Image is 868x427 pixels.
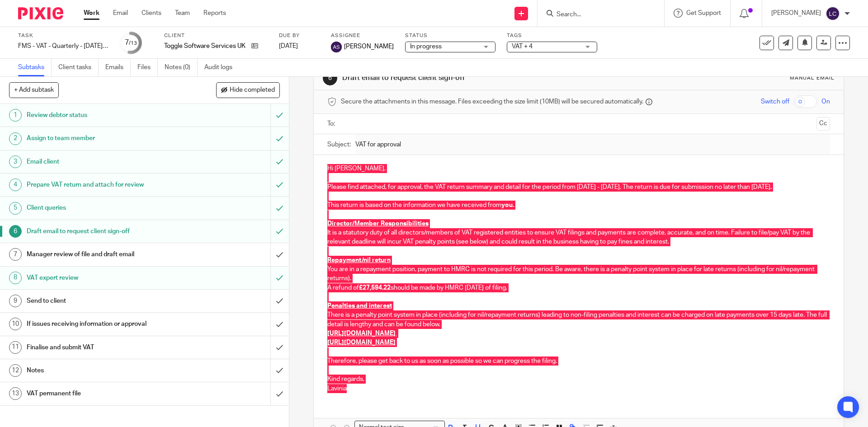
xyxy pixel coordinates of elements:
[58,59,99,76] a: Client tasks
[105,59,131,76] a: Emails
[9,202,22,215] div: 5
[341,97,643,106] span: Secure the attachments in this message. Files exceeding the size limit (10MB) will be secured aut...
[9,387,22,400] div: 13
[405,32,495,39] label: Status
[18,42,108,51] div: FMS - VAT - Quarterly - [DATE] - [DATE]
[9,82,59,98] button: + Add subtask
[507,32,597,39] label: Tags
[84,9,99,18] a: Work
[18,7,63,19] img: Pixie
[327,357,830,366] p: Therefore, please get back to us as soon as possible so we can progress the filing.
[27,387,183,400] h1: VAT permanent file
[27,364,183,377] h1: Notes
[27,271,183,285] h1: VAT expert review
[410,43,442,50] span: In progress
[327,257,391,263] u: Repayment/nil return
[216,82,280,98] button: Hide completed
[331,32,394,39] label: Assignee
[27,248,183,261] h1: Manager review of file and draft email
[327,183,830,192] p: Please find attached, for approval, the VAT return summary and detail for the period from [DATE] ...
[18,42,108,51] div: FMS - VAT - Quarterly - May - July, 2025
[826,6,840,21] img: svg%3E
[27,294,183,308] h1: Send to client
[129,41,137,46] small: /13
[9,318,22,330] div: 10
[327,375,830,384] p: Kind regards,
[327,339,396,346] a: [URL][DOMAIN_NAME]
[9,295,22,307] div: 9
[9,272,22,284] div: 8
[9,248,22,261] div: 7
[9,178,22,191] div: 4
[9,109,22,122] div: 1
[556,11,637,19] input: Search
[9,341,22,354] div: 11
[165,59,198,76] a: Notes (0)
[27,155,183,169] h1: Email client
[18,59,52,76] a: Subtasks
[331,42,342,52] img: svg%3E
[771,9,821,18] p: [PERSON_NAME]
[27,341,183,354] h1: Finalise and submit VAT
[327,330,396,337] a: [URL][DOMAIN_NAME]
[327,221,429,227] u: Director/Member Responsibilities
[327,228,830,247] p: It is a statutory duty of all directors/members of VAT registered entities to ensure VAT filings ...
[359,285,391,291] strong: £27,594.22
[230,87,275,94] span: Hide completed
[816,117,830,131] button: Cc
[327,119,337,128] label: To:
[9,155,22,168] div: 3
[821,97,830,106] span: On
[27,201,183,215] h1: Client queries
[327,164,830,173] p: Hi [PERSON_NAME],
[125,38,137,48] div: 7
[204,59,239,76] a: Audit logs
[113,9,128,18] a: Email
[27,108,183,122] h1: Review debtor status
[327,265,830,283] p: You are in a repayment position, payment to HMRC is not required for this period. Be aware, there...
[279,32,320,39] label: Due by
[327,140,351,149] label: Subject:
[327,201,830,210] p: This return is based on the information we have received from
[279,43,298,49] span: [DATE]
[686,10,721,16] span: Get Support
[770,184,772,190] strong: .
[9,225,22,238] div: 6
[9,364,22,377] div: 12
[327,303,392,309] u: Penalties and interest
[501,202,514,208] strong: you.
[137,59,158,76] a: Files
[323,71,337,85] div: 6
[761,97,789,106] span: Switch off
[164,42,247,51] p: Toggle Software Services UK Ltd
[164,32,268,39] label: Client
[327,310,830,329] p: There is a penalty point system in place (including for nil/repayment returns) leading to non-fil...
[18,32,108,39] label: Task
[27,178,183,192] h1: Prepare VAT return and attach for review
[512,43,533,50] span: VAT + 4
[27,131,183,145] h1: Assign to team member
[342,73,598,83] h1: Draft email to request client sign-off
[27,225,183,238] h1: Draft email to request client sign-off
[203,9,226,18] a: Reports
[327,384,830,393] p: Lavinia
[27,317,183,331] h1: If issues receiving information or approval
[344,42,394,51] span: [PERSON_NAME]
[790,75,835,82] div: Manual email
[327,283,830,292] p: A refund of should be made by HMRC [DATE] of filing.
[142,9,161,18] a: Clients
[175,9,190,18] a: Team
[9,132,22,145] div: 2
